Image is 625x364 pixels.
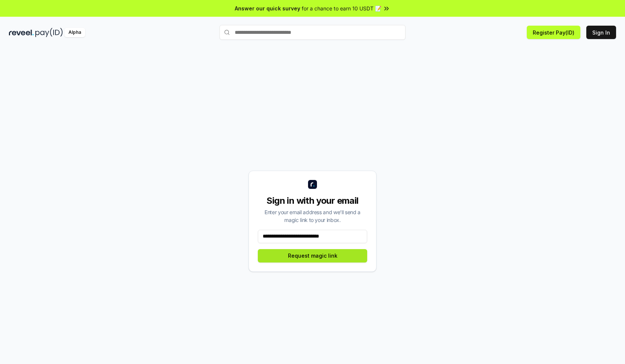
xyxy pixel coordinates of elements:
button: Sign In [586,26,616,39]
img: pay_id [35,28,63,37]
div: Alpha [64,28,85,37]
button: Register Pay(ID) [527,26,580,39]
div: Enter your email address and we’ll send a magic link to your inbox. [258,208,367,224]
img: reveel_dark [9,28,34,37]
div: Sign in with your email [258,195,367,207]
span: Answer our quick survey [235,4,300,12]
img: logo_small [308,180,317,189]
button: Request magic link [258,249,367,262]
span: for a chance to earn 10 USDT 📝 [302,4,381,12]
